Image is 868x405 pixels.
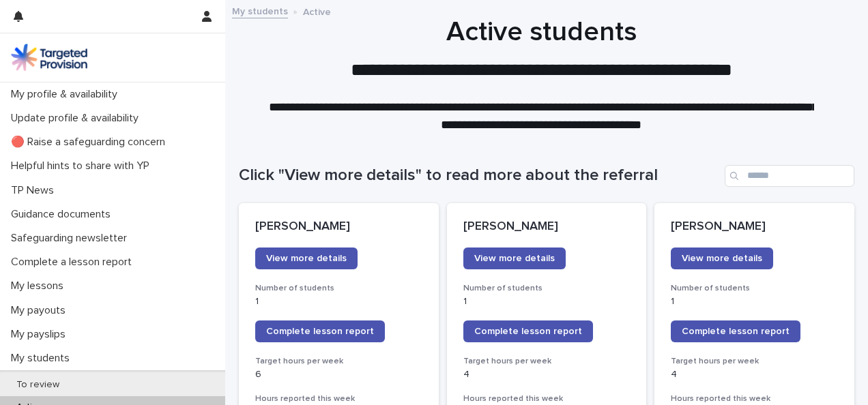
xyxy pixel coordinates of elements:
h1: Active students [239,16,844,48]
p: My lessons [5,280,74,292]
p: 6 [255,369,422,380]
p: To review [5,379,70,391]
p: Guidance documents [5,208,121,221]
h3: Hours reported this week [255,393,422,404]
span: View more details [474,254,555,263]
span: Complete lesson report [266,327,374,336]
p: Update profile & availability [5,112,149,125]
p: [PERSON_NAME] [463,220,631,235]
p: My payouts [5,304,76,317]
a: My students [232,3,288,18]
a: Complete lesson report [463,320,593,342]
p: 1 [255,296,422,307]
a: Complete lesson report [255,320,385,342]
a: View more details [671,247,773,269]
h3: Hours reported this week [671,393,838,404]
img: M5nRWzHhSzIhMunXDL62 [11,44,87,71]
p: My students [5,352,81,365]
p: My payslips [5,328,76,341]
a: Complete lesson report [671,320,800,342]
p: 4 [463,369,631,380]
h3: Hours reported this week [463,393,631,404]
p: Active [303,3,331,18]
h3: Target hours per week [255,356,422,367]
p: [PERSON_NAME] [255,220,422,235]
span: View more details [682,254,762,263]
p: 1 [671,296,838,307]
p: 🔴 Raise a safeguarding concern [5,136,176,149]
h1: Click "View more details" to read more about the referral [239,166,719,185]
a: View more details [255,247,358,269]
p: My profile & availability [5,88,128,101]
p: [PERSON_NAME] [671,220,838,235]
h3: Target hours per week [671,356,838,367]
span: View more details [266,254,347,263]
input: Search [725,165,854,187]
p: Complete a lesson report [5,256,143,269]
h3: Number of students [255,283,422,294]
a: View more details [463,247,566,269]
p: 4 [671,369,838,380]
h3: Number of students [463,283,631,294]
span: Complete lesson report [474,327,582,336]
p: 1 [463,296,631,307]
p: Safeguarding newsletter [5,232,138,245]
p: Helpful hints to share with YP [5,160,160,172]
span: Complete lesson report [682,327,790,336]
p: TP News [5,184,65,197]
h3: Number of students [671,283,838,294]
h3: Target hours per week [463,356,631,367]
